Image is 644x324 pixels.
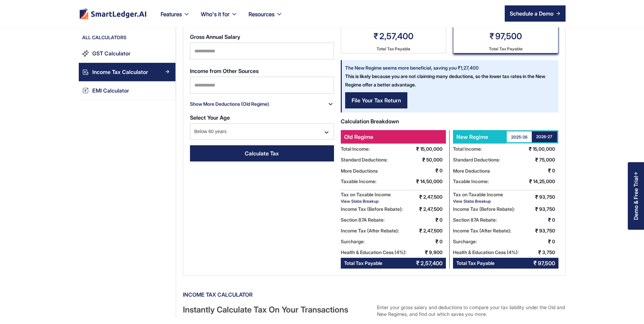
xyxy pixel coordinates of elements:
[536,133,552,140] div: 2026-27
[453,144,482,154] div: Total Income:
[453,215,497,225] div: Section 87A Rebate:
[419,225,422,236] div: ₹
[341,190,391,199] div: Tax on Taxable Income
[552,236,558,247] div: 0
[510,9,553,18] div: Schedule a Demo
[248,9,275,19] div: Resources
[505,5,566,22] a: Schedule a Demo
[341,225,399,236] div: Income Tax (After Rebate):
[535,192,538,202] div: ₹
[423,225,446,236] div: 2,47,500
[190,145,334,161] a: Calculate Tax
[416,144,419,154] div: ₹
[345,65,479,71] strong: The New Regime seems more beneficial, saving you ₹1,27,400
[79,8,147,19] img: footer logo
[341,154,388,165] div: Standard Deductions:
[423,192,446,202] div: 2,47,500
[453,167,490,175] div: More Deductions
[529,176,532,187] div: ₹
[79,44,175,63] a: GST CalculatorArrow Right Blue
[453,199,503,204] div: View Slabs Breakup
[552,215,558,225] div: 0
[533,258,537,269] div: ₹
[243,9,288,27] div: Resources
[421,258,443,269] div: 2,57,400
[341,236,365,247] div: Surcharge:
[538,247,541,258] div: ₹
[92,68,148,77] div: Income Tax Calculator
[633,176,639,220] div: Demo & Free Trial
[245,149,279,157] div: Calculate Tax
[535,204,538,215] div: ₹
[327,101,334,107] img: mingcute_down-line
[79,34,175,44] div: All Calculators
[539,204,558,215] div: 93,750
[423,204,446,215] div: 2,47,500
[453,204,515,215] div: Income Tax (Before Rebate):
[190,99,269,109] div: Show More Deductions (Old Regime)
[201,9,230,19] div: Who's it for
[453,130,506,144] div: New Regime
[556,11,560,16] img: arrow right icon
[92,49,130,58] div: GST Calculator
[420,176,446,187] div: 14,50,000
[539,225,558,236] div: 93,750
[165,70,169,74] img: Arrow Right Blue
[416,176,419,187] div: ₹
[341,144,370,154] div: Total Income:
[379,30,413,42] div: 2,57,400
[79,81,175,100] a: EMI CalculatorArrow Right Blue
[341,130,446,144] div: Old Regime
[341,176,377,187] div: Taxable Income:
[539,154,558,165] div: 75,000
[342,60,555,89] div: This is likely because you are not claiming many deductions, so the lower tax rates in the New Re...
[439,165,446,176] div: 0
[490,30,494,42] div: ₹
[535,154,538,165] div: ₹
[420,144,446,154] div: 15,00,000
[341,215,385,225] div: Section 87A Rebate:
[533,176,558,187] div: 14,25,000
[190,33,240,40] strong: Gross Annual Salary
[155,9,195,27] div: Features
[79,8,147,19] a: home
[195,9,243,27] div: Who's it for
[425,247,428,258] div: ₹
[190,123,334,140] div: Below 60 years
[429,247,446,258] div: 9,900
[374,30,378,42] div: ₹
[345,92,407,108] a: File Your Tax Return
[535,225,538,236] div: ₹
[323,129,330,136] img: mingcute_down-line
[453,154,500,165] div: Standard Deductions:
[79,63,175,81] a: Income Tax CalculatorArrow Right Blue
[183,289,566,300] div: Income tax Calculator
[453,236,477,247] div: Surcharge:
[183,304,372,318] div: Instantly Calculate Tax On Your Transactions
[453,247,519,258] div: Health & Education Cess (4%):
[341,167,378,175] div: More Deductions
[435,215,438,225] div: ₹
[416,258,420,269] div: ₹
[165,88,169,92] img: Arrow Right Blue
[548,165,551,176] div: ₹
[419,192,422,202] div: ₹
[92,86,129,95] div: EMI Calculator
[161,9,182,19] div: Features
[341,199,391,204] div: View Slabs Breakup
[542,247,558,258] div: 3,750
[548,236,551,247] div: ₹
[190,30,334,166] form: Email Form
[190,114,230,121] strong: Select Your Age
[422,154,425,165] div: ₹
[539,192,558,202] div: 93,750
[341,116,558,127] div: Calculation Breakdown
[489,45,523,53] div: Total Tax Payable
[352,96,401,104] div: File Your Tax Return
[529,144,532,154] div: ₹
[341,247,407,258] div: Health & Education Cess (4%):
[344,258,382,269] div: Total Tax Payable
[495,30,522,42] div: 97,500
[453,176,489,187] div: Taxable Income:
[456,258,495,269] div: Total Tax Payable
